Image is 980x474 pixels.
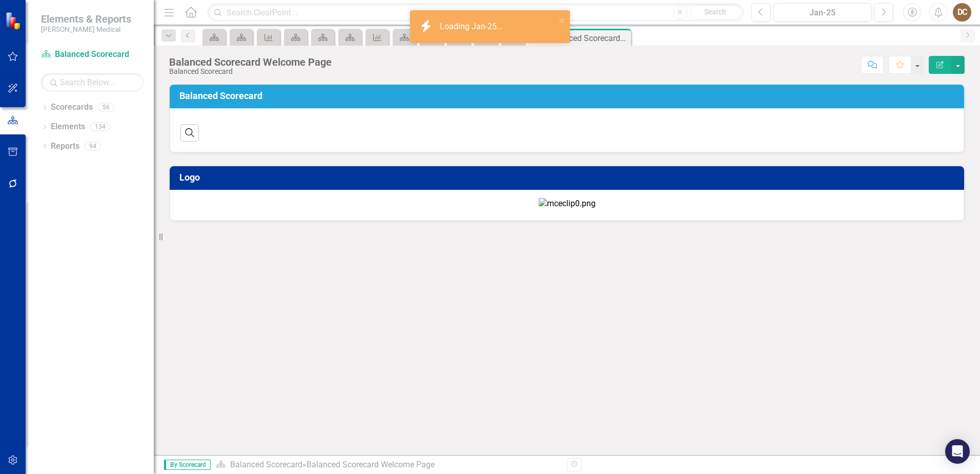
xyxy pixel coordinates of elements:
a: Balanced Scorecard [230,460,302,469]
button: Search [690,5,741,19]
button: DC [953,3,971,22]
h3: Logo [179,172,958,183]
input: Search ClearPoint... [208,4,744,22]
img: ClearPoint Strategy [5,12,23,30]
div: Loading Jan-25... [440,21,505,33]
a: Scorecards [51,102,93,113]
input: Search Below... [41,73,144,91]
img: mceclip0.png [539,198,596,210]
div: Balanced Scorecard [169,68,332,75]
div: Balanced Scorecard Welcome Page [169,56,332,68]
a: Balanced Scorecard [41,49,144,61]
div: Open Intercom Messenger [945,439,970,464]
h3: Balanced Scorecard [179,91,958,101]
button: Jan-25 [773,3,871,22]
span: By Scorecard [164,460,211,470]
span: Elements & Reports [41,13,131,25]
a: Elements [51,121,85,133]
div: Balanced Scorecard Welcome Page [548,32,628,45]
div: 56 [98,103,114,112]
button: close [559,14,566,26]
a: Reports [51,141,79,152]
div: 94 [85,142,101,150]
small: [PERSON_NAME] Medical [41,25,131,33]
div: 134 [90,123,110,131]
div: Balanced Scorecard Welcome Page [307,460,435,469]
div: Jan-25 [777,7,868,19]
span: Search [704,8,726,16]
div: » [216,459,559,471]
